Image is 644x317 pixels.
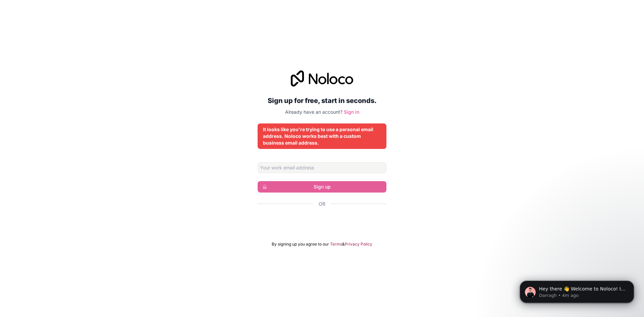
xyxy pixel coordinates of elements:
[342,242,345,247] span: &
[254,215,390,229] iframe: Sign in with Google Button
[330,242,342,247] a: Terms
[510,267,644,314] iframe: Intercom notifications message
[344,109,359,115] a: Sign in
[345,242,372,247] a: Privacy Policy
[263,126,381,146] div: It looks like you're trying to use a personal email address. Noloco works best with a custom busi...
[319,201,325,207] span: Or
[258,162,386,173] input: Email address
[285,109,342,115] span: Already have an account?
[258,181,386,193] button: Sign up
[258,95,386,107] h2: Sign up for free, start in seconds.
[272,242,329,247] span: By signing up you agree to our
